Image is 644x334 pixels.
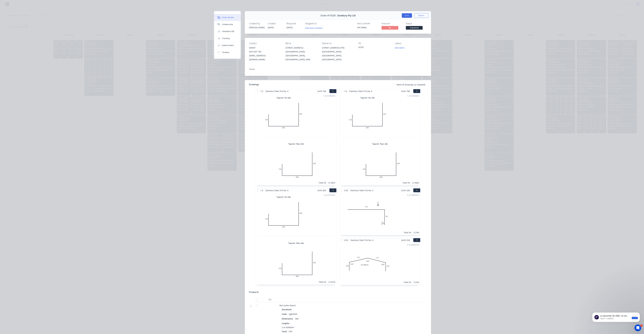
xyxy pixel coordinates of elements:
div: 3 at 4300mm [407,194,419,196]
div: Zincalume [282,307,293,312]
div: Tracking [222,37,230,40]
div: Qty [262,297,278,302]
span: Lengths [282,322,289,325]
button: Add labels [393,46,406,50]
span: Dowbury Pty Ltd [338,14,356,17]
div: Created [268,22,283,25]
div: [STREET_ADDRESS] (TRI)[GEOGRAPHIC_DATA], [GEOGRAPHIC_DATA], [GEOGRAPHIC_DATA], [322,46,354,61]
span: 2 at 6500mm [282,326,294,329]
div: Invoiced [382,22,402,25]
div: S/S MESH100175175100100º160º100º3 at 4300mmTotal lm12.9m [339,242,420,285]
div: Bill to [286,42,318,45]
div: [STREET_ADDRESS] (TRI) [322,46,354,50]
button: Submitted [406,26,423,30]
iframe: Intercom live chat [634,324,641,331]
div: Deliver to [322,42,354,45]
span: Girth 550 [401,238,410,242]
div: [STREET_ADDRESS][GEOGRAPHIC_DATA], [GEOGRAPHIC_DATA], [GEOGRAPHIC_DATA], 4509 [286,46,318,61]
div: Notes [249,68,427,71]
div: Products [249,291,259,294]
button: Order details [214,14,241,21]
div: Collaborate [222,23,233,26]
div: bgbd550 [288,312,298,316]
div: [PERSON_NAME] [249,26,264,29]
div: Required [287,22,302,25]
div: Assigned to [305,22,333,25]
div: [EMAIL_ADDRESS][DOMAIN_NAME] [249,54,281,61]
div: INV-39842 [357,26,378,29]
div: Total lm [402,181,410,184]
span: 0.55 [343,188,349,192]
div: 3 at 4300mm [407,243,419,246]
button: 3 [329,188,336,192]
button: 2 [413,89,420,93]
div: Code [282,312,288,316]
button: Tracking [214,35,241,42]
div: Linked Orders [222,44,234,47]
span: 13m [287,330,293,333]
div: 4.166m [412,181,419,184]
span: Girth 780 [401,89,410,93]
div: [GEOGRAPHIC_DATA], [GEOGRAPHIC_DATA], [GEOGRAPHIC_DATA], [322,50,354,61]
div: Drawings [249,83,259,86]
div: [GEOGRAPHIC_DATA], [GEOGRAPHIC_DATA], [GEOGRAPHIC_DATA], 4509 [286,50,318,61]
div: 12.9m [413,281,419,284]
div: 1 at 4166mm [323,94,335,97]
div: Tapered - Far side0100400200Tapered - Near side01204002201 at 4166mmTotal lm4.166m [256,93,336,185]
span: Girth 740 [317,89,326,93]
div: Tapered - Far side0120400220Tapered - Near side01404002401 at 4166mmTotal lm4.166m [339,93,420,185]
div: Total lm [319,280,326,283]
div: PO [358,42,390,45]
div: 93797 [358,46,390,50]
button: Options [414,13,428,18]
span: Stainless Steel 316 No. 4 [349,188,374,192]
span: [DATE] [268,26,274,29]
div: GRANT [249,46,281,50]
iframe: Intercom notifications message [588,307,644,326]
div: [STREET_ADDRESS] [286,46,318,50]
span: Total: [282,330,287,333]
button: 5 [413,238,420,242]
div: 4.167m [328,280,335,283]
span: [DATE] [287,26,293,29]
p: Message from Team, sent 2w ago [12,10,42,13]
div: 0419 647 185 [249,50,281,54]
span: Stainless Steel 316 No. 4 [348,89,373,93]
div: GRANT0419 647 185[EMAIL_ADDRESS][DOMAIN_NAME] [249,46,281,61]
div: Labels [395,42,427,45]
div: 12.9m [413,231,419,234]
span: Mark all drawings as complete [397,83,425,86]
div: Xero Order # [357,22,378,25]
div: Total lm [404,231,411,234]
div: Created by [249,22,264,25]
div: Timeline [222,51,229,54]
div: Order details [222,16,234,19]
button: Add team member [305,26,324,30]
div: 011080103 at 4300mmTotal lm12.9m [339,192,420,235]
span: 1 [640,324,642,327]
div: 1 at 4166mm [407,94,419,97]
span: Girth 820 [317,188,326,192]
span: 1.6 [259,89,264,93]
div: 4.166m [328,181,335,184]
span: No [382,26,398,29]
div: 1 at 4167mm [323,194,335,196]
span: 1.6 [343,89,348,93]
div: 460 [294,317,300,321]
button: Timeline [214,49,241,56]
span: 1.6 [259,188,264,192]
span: 0.55 [343,238,349,242]
div: Tapered - Far side0140400240Tapered - Near side01604002601 at 4167mmTotal lm4.167m [256,192,336,285]
div: Dimensions [282,317,294,321]
button: Add team member [304,26,324,30]
div: Checklists 0/0 [222,30,234,33]
span: Box Gutter Board [280,304,296,307]
span: Girth 200 [401,188,410,192]
span: Stainless Steel 316 No. 4 [264,89,289,93]
button: Collaborate [214,21,241,28]
div: Contact [249,42,281,45]
button: Linked Orders [214,42,241,49]
button: Checklists 0/0 [214,28,241,35]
